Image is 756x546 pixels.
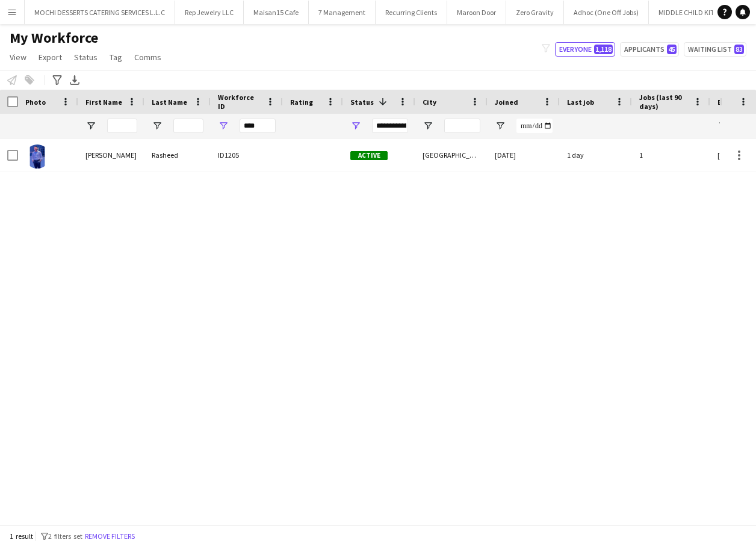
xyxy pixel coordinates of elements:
span: Active [350,151,388,160]
span: Last job [567,98,594,107]
button: Open Filter Menu [717,120,728,131]
button: Waiting list83 [684,42,746,57]
div: [PERSON_NAME] [78,138,144,172]
span: First Name [85,98,122,107]
div: Rasheed [144,138,211,172]
span: City [423,98,436,107]
div: 1 day [560,138,632,172]
span: Tag [110,52,122,63]
a: Status [69,49,102,65]
a: View [5,49,31,65]
input: Joined Filter Input [516,119,553,133]
span: Jobs (last 90 days) [639,93,689,111]
a: Comms [129,49,166,65]
app-action-btn: Advanced filters [50,73,64,87]
div: [GEOGRAPHIC_DATA] [415,138,488,172]
span: Workforce ID [218,93,261,111]
button: Open Filter Menu [85,120,96,131]
span: Photo [25,98,46,107]
span: 2 filters set [48,532,82,541]
span: My Workforce [10,29,98,47]
span: Status [350,98,374,107]
div: ID1205 [211,138,283,172]
input: Last Name Filter Input [173,119,203,133]
span: 45 [667,45,677,54]
button: Recurring Clients [376,1,447,24]
input: City Filter Input [444,119,480,133]
button: Maisan15 Cafe [244,1,309,24]
button: Zero Gravity [506,1,564,24]
div: 1 [632,138,710,172]
span: Rating [290,98,313,107]
button: Maroon Door [447,1,506,24]
app-action-btn: Export XLSX [67,73,82,87]
span: Joined [495,98,518,107]
button: Applicants45 [620,42,679,57]
button: Open Filter Menu [423,120,433,131]
span: 1,118 [594,45,613,54]
button: Adhoc (One Off Jobs) [564,1,649,24]
button: Open Filter Menu [495,120,506,131]
a: Tag [105,49,127,65]
button: Open Filter Menu [218,120,229,131]
button: MOCHI DESSERTS CATERING SERVICES L.L.C [25,1,175,24]
input: Workforce ID Filter Input [240,119,276,133]
input: First Name Filter Input [107,119,137,133]
span: Last Name [152,98,187,107]
span: 83 [734,45,744,54]
button: Open Filter Menu [350,120,361,131]
div: [DATE] [488,138,560,172]
button: Remove filters [82,530,137,543]
button: Rep Jewelry LLC [175,1,244,24]
button: Everyone1,118 [555,42,615,57]
button: 7 Management [309,1,376,24]
span: View [10,52,26,63]
button: Open Filter Menu [152,120,163,131]
span: Status [74,52,98,63]
img: Hafiz Umar Rasheed [25,144,49,169]
span: Comms [134,52,161,63]
a: Export [34,49,67,65]
span: Email [717,98,737,107]
span: Export [39,52,62,63]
